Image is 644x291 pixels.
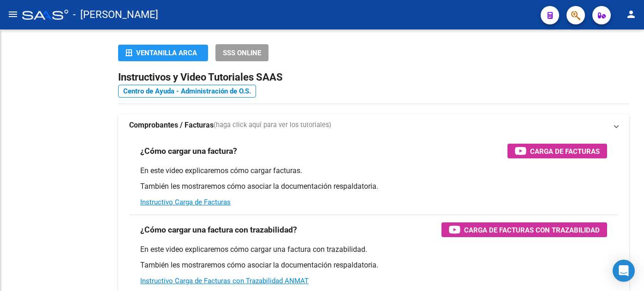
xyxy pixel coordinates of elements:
button: Carga de Facturas [507,144,607,158]
button: Carga de Facturas con Trazabilidad [441,222,607,237]
p: También les mostraremos cómo asociar la documentación respaldatoria. [140,260,607,270]
span: SSS ONLINE [223,49,261,57]
a: Instructivo Carga de Facturas [140,198,231,206]
a: Instructivo Carga de Facturas con Trazabilidad ANMAT [140,277,309,285]
span: - [PERSON_NAME] [73,5,158,25]
h3: ¿Cómo cargar una factura con trazabilidad? [140,223,297,236]
h2: Instructivos y Video Tutoriales SAAS [118,69,629,86]
div: Ventanilla ARCA [125,45,201,61]
span: Carga de Facturas [530,145,600,157]
span: Carga de Facturas con Trazabilidad [464,224,600,236]
p: En este video explicaremos cómo cargar una factura con trazabilidad. [140,244,607,255]
a: Centro de Ayuda - Administración de O.S. [118,85,256,98]
h3: ¿Cómo cargar una factura? [140,145,237,157]
mat-icon: menu [7,9,18,20]
p: También les mostraremos cómo asociar la documentación respaldatoria. [140,181,607,192]
mat-expansion-panel-header: Comprobantes / Facturas(haga click aquí para ver los tutoriales) [118,114,629,136]
span: (haga click aquí para ver los tutoriales) [214,120,331,130]
div: Open Intercom Messenger [613,260,635,282]
button: Ventanilla ARCA [118,45,208,61]
p: En este video explicaremos cómo cargar facturas. [140,166,607,176]
mat-icon: person [626,9,637,20]
button: SSS ONLINE [215,44,268,61]
strong: Comprobantes / Facturas [129,120,214,130]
